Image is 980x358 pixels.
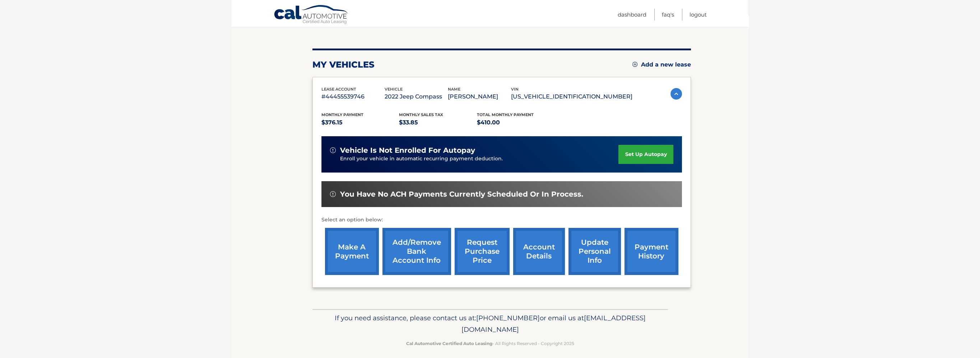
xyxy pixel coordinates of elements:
[513,228,565,275] a: account details
[340,190,583,199] span: You have no ACH payments currently scheduled or in process.
[385,87,403,92] span: vehicle
[321,112,363,117] span: Monthly Payment
[385,92,448,102] p: 2022 Jeep Compass
[618,145,673,164] a: set up autopay
[461,314,646,334] span: [EMAIL_ADDRESS][DOMAIN_NAME]
[477,112,534,117] span: Total Monthly Payment
[624,228,678,275] a: payment history
[511,92,632,102] p: [US_VEHICLE_IDENTIFICATION_NUMBER]
[477,118,555,128] p: $410.00
[511,87,519,92] span: vin
[399,118,477,128] p: $33.85
[618,9,646,20] a: Dashboard
[662,9,674,20] a: FAQ's
[632,61,691,68] a: Add a new lease
[448,87,460,92] span: name
[568,228,621,275] a: update personal info
[317,340,663,347] p: - All Rights Reserved - Copyright 2025
[399,112,443,117] span: Monthly sales Tax
[406,341,492,346] strong: Cal Automotive Certified Auto Leasing
[321,92,385,102] p: #44455539746
[312,59,375,70] h2: my vehicles
[689,9,707,20] a: Logout
[340,146,475,155] span: vehicle is not enrolled for autopay
[340,155,619,163] p: Enroll your vehicle in automatic recurring payment deduction.
[330,147,336,153] img: alert-white.svg
[448,92,511,102] p: [PERSON_NAME]
[325,228,379,275] a: make a payment
[321,87,356,92] span: lease account
[317,312,663,335] p: If you need assistance, please contact us at: or email us at
[274,5,349,26] a: Cal Automotive
[321,118,399,128] p: $376.15
[476,314,540,322] span: [PHONE_NUMBER]
[382,228,451,275] a: Add/Remove bank account info
[632,62,637,67] img: add.svg
[455,228,510,275] a: request purchase price
[321,216,682,224] p: Select an option below:
[330,191,336,197] img: alert-white.svg
[670,88,682,100] img: accordion-active.svg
